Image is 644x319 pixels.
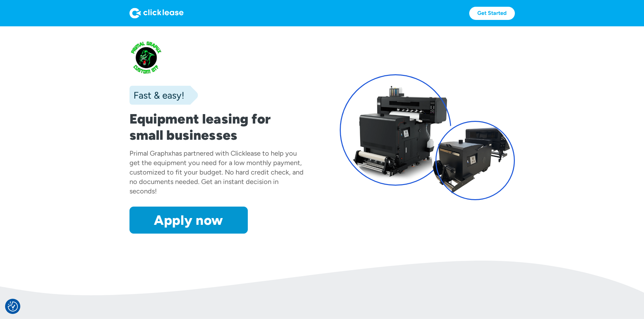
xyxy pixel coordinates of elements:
div: has partnered with Clicklease to help you get the equipment you need for a low monthly payment, c... [129,149,304,195]
button: Consent Preferences [8,301,18,312]
div: Fast & easy! [129,88,184,102]
img: Logo [129,8,184,19]
img: Revisit consent button [8,301,18,312]
div: Primal Graphx [129,149,172,157]
a: Apply now [129,207,248,234]
a: Get Started [469,7,515,20]
h1: Equipment leasing for small businesses [129,111,305,143]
